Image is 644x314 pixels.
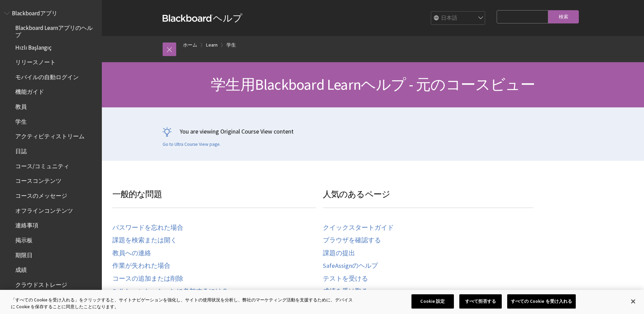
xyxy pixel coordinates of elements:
[323,287,368,295] a: 成績を受け取る
[15,71,79,81] span: モバイルの自動ログイン
[15,22,97,38] span: Blackboard Learnアプリのヘルプ
[163,141,221,147] a: Go to Ultra Course View page.
[411,294,454,309] button: Cookie 設定
[15,279,67,288] span: クラウドストレージ
[211,75,535,94] span: 学生用Blackboard Learnヘルプ - 元のコースビュー
[15,145,27,155] span: 日誌
[15,131,85,140] span: アクティビティストリーム
[323,275,368,283] a: テストを受ける
[226,41,236,49] a: 学生
[15,190,67,199] span: コースのメッセージ
[323,262,378,270] a: SafeAssignのヘルプ
[183,41,197,49] a: ホーム
[12,7,57,17] span: Blackboardアプリ
[15,101,27,110] span: 教員
[112,224,183,232] a: パスワードを忘れた場合
[507,294,576,309] button: すべての Cookie を受け入れる
[15,56,56,66] span: リリースノート
[323,237,381,244] a: ブラウザを確認する
[112,249,151,257] a: 教員への連絡
[431,12,485,25] select: Site Language Selector
[15,116,27,125] span: 学生
[163,127,584,136] p: You are viewing Original Course View content
[206,41,218,49] a: Learn
[163,15,213,22] strong: Blackboard
[163,12,242,24] a: Blackboardヘルプ
[323,249,355,257] a: 課題の提出
[11,297,354,310] div: 「すべての Cookie を受け入れる」をクリックすると、サイトナビゲーションを強化し、サイトの使用状況を分析し、弊社のマーケティング活動を支援するために、デバイスに Cookie を保存するこ...
[15,205,73,214] span: オフラインコンテンツ
[323,224,394,232] a: クイックスタートガイド
[15,220,38,229] span: 連絡事項
[15,249,33,259] span: 期限日
[15,264,27,274] span: 成績
[112,262,170,270] a: 作業が失われた場合
[15,175,61,185] span: コースコンテンツ
[15,42,52,51] span: Hızlı Başlangıç
[112,275,183,283] a: コースの追加または削除
[112,237,177,244] a: 課題を検索または開く
[548,10,579,23] input: 検索
[15,86,44,95] span: 機能ガイド
[323,188,533,208] h3: 人気のあるページ
[15,234,33,244] span: 掲示板
[15,160,69,170] span: コース/コミュニティ
[626,294,641,309] button: 閉じる
[112,287,228,295] a: Collaborateセッションに参加するには？
[112,188,316,208] h3: 一般的な問題
[459,294,502,309] button: すべて拒否する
